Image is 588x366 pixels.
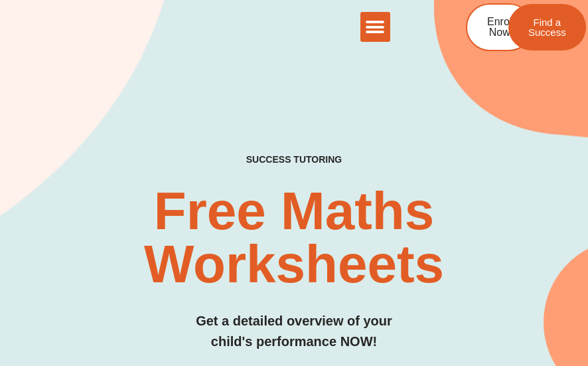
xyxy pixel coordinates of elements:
[508,4,586,50] a: Find a Success
[360,12,390,42] div: Menu Toggle
[487,17,512,38] span: Enrol Now
[466,3,533,51] a: Enrol Now
[528,17,566,37] span: Find a Success
[29,311,558,352] h3: Get a detailed overview of your child's performance NOW!
[29,154,558,165] h4: SUCCESS TUTORING​
[29,185,558,291] h2: Free Maths Worksheets​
